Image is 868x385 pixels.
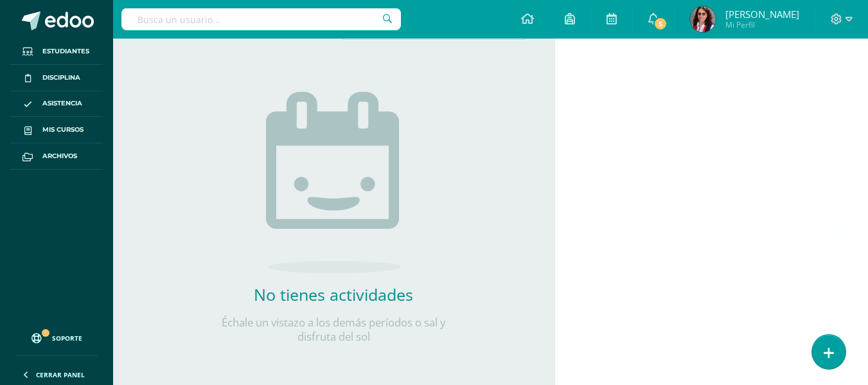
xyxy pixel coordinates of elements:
[765,55,847,80] input: Fecha de entrega
[10,143,103,170] a: Archivos
[42,46,89,57] span: Estudiantes
[121,8,401,30] input: Busca un usuario...
[205,316,462,344] p: Échale un vistazo a los demás períodos o sal y disfruta del sol
[205,283,462,305] h2: No tienes actividades
[764,39,847,49] label: Fecha:
[52,334,82,343] span: Soporte
[36,370,85,379] span: Cerrar panel
[586,233,651,242] div: Primero Primaria
[576,203,847,213] label: La tarea se asignará a:
[690,6,716,32] img: 454bd8377fe407885e503da33f4a5c32.png
[725,19,799,30] span: Mi Perfil
[42,151,77,161] span: Archivos
[653,17,668,31] span: 5
[668,296,749,327] span: Agregar tarea
[10,91,103,118] a: Asistencia
[576,221,686,246] a: Kaqchiquel 'A'Primero Primaria
[694,55,753,80] input: Puntos máximos
[15,321,98,352] a: Soporte
[691,221,754,246] a: Unidad 3
[770,221,781,246] span: Hojas de trabajo, exámenes (50.0%)
[42,73,80,83] span: Disciplina
[42,98,82,109] span: Asistencia
[10,65,103,91] a: Disciplina
[42,125,84,135] span: Mis cursos
[761,221,815,246] a: Hojas de trabajo, exámenes (50.0%)
[10,117,103,143] a: Mis cursos
[701,221,720,246] span: Unidad 3
[725,8,799,21] span: [PERSON_NAME]
[10,39,103,65] a: Estudiantes
[693,39,754,49] label: Valor:
[576,55,682,80] input: Título
[266,92,401,273] img: no_activities.png
[586,221,651,233] div: Kaqchiquel 'A'
[576,39,683,49] label: Título:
